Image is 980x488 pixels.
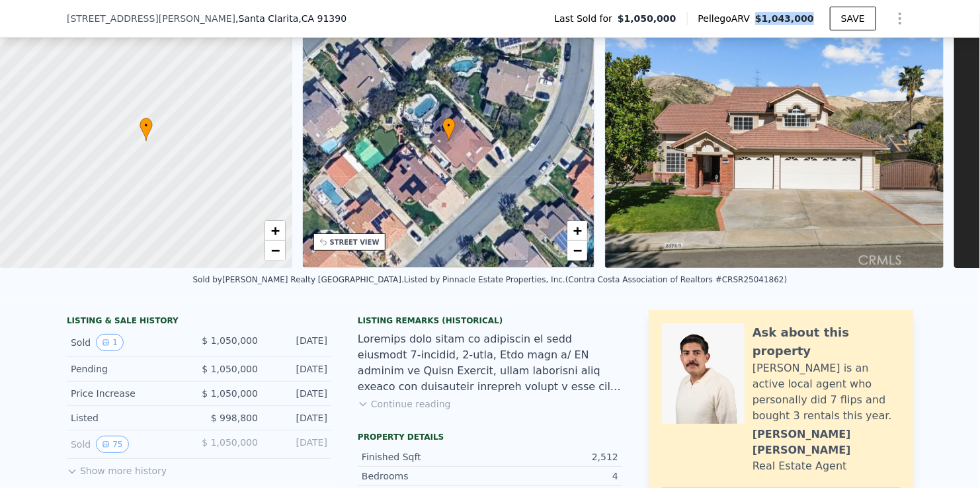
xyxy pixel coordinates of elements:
[887,5,913,32] button: Show Options
[265,221,285,241] a: Zoom in
[202,437,258,448] span: $ 1,050,000
[71,362,188,376] div: Pending
[573,222,582,239] span: +
[140,118,153,141] div: •
[268,334,327,351] div: [DATE]
[490,450,618,464] div: 2,512
[753,458,847,474] div: Real Estate Agent
[67,12,235,25] span: [STREET_ADDRESS][PERSON_NAME]
[753,427,900,458] div: [PERSON_NAME] [PERSON_NAME]
[618,12,676,25] span: $1,050,000
[298,13,347,24] span: , CA 91390
[140,120,153,132] span: •
[358,397,451,411] button: Continue reading
[605,14,944,268] img: Sale: 166674415 Parcel: 53465869
[442,118,456,141] div: •
[753,360,900,424] div: [PERSON_NAME] is an active local agent who personally did 7 flips and bought 3 rentals this year.
[404,275,788,284] div: Listed by Pinnacle Estate Properties, Inc. (Contra Costa Association of Realtors #CRSR25041862)
[362,469,490,483] div: Bedrooms
[211,413,258,423] span: $ 998,800
[358,432,622,442] div: Property details
[567,221,587,241] a: Zoom in
[67,459,167,477] button: Show more history
[71,436,188,453] div: Sold
[268,411,327,425] div: [DATE]
[193,275,404,284] div: Sold by [PERSON_NAME] Realty [GEOGRAPHIC_DATA] .
[268,362,327,376] div: [DATE]
[202,364,258,374] span: $ 1,050,000
[265,241,285,261] a: Zoom out
[358,331,622,395] div: Loremips dolo sitam co adipiscin el sedd eiusmodt 7-incidid, 2-utla, Etdo magn a/ EN adminim ve Q...
[71,387,188,400] div: Price Increase
[442,120,456,132] span: •
[755,13,814,24] span: $1,043,000
[753,323,900,360] div: Ask about this property
[235,12,347,25] span: , Santa Clarita
[555,12,618,25] span: Last Sold for
[830,7,876,30] button: SAVE
[270,242,279,259] span: −
[67,315,331,329] div: LISTING & SALE HISTORY
[268,436,327,453] div: [DATE]
[567,241,587,261] a: Zoom out
[270,222,279,239] span: +
[698,12,756,25] span: Pellego ARV
[490,469,618,483] div: 4
[362,450,490,464] div: Finished Sqft
[358,315,622,326] div: Listing Remarks (Historical)
[96,334,124,351] button: View historical data
[71,411,188,425] div: Listed
[268,387,327,400] div: [DATE]
[71,334,188,351] div: Sold
[202,388,258,399] span: $ 1,050,000
[202,335,258,346] span: $ 1,050,000
[96,436,128,453] button: View historical data
[330,237,380,247] div: STREET VIEW
[573,242,582,259] span: −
